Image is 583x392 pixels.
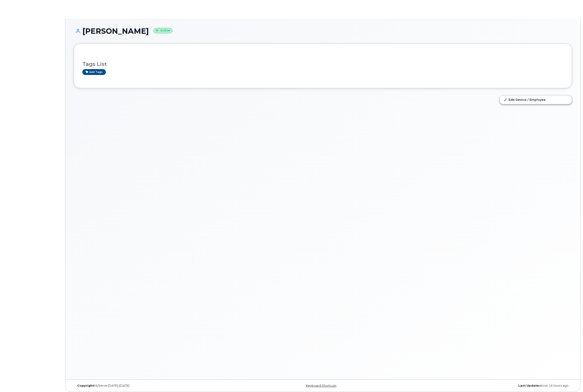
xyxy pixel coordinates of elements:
h3: Tags List [82,61,563,67]
div: MyServe [DATE]–[DATE] [74,384,240,388]
h1: [PERSON_NAME] [74,27,572,35]
strong: Copyright [77,384,94,387]
small: Active [154,28,172,33]
strong: Last Update [518,384,539,387]
a: Keyboard Shortcuts [306,384,336,387]
a: Add tags [82,69,106,75]
div: about 16 hours ago [406,384,572,388]
a: Edit Device / Employee [500,95,572,104]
